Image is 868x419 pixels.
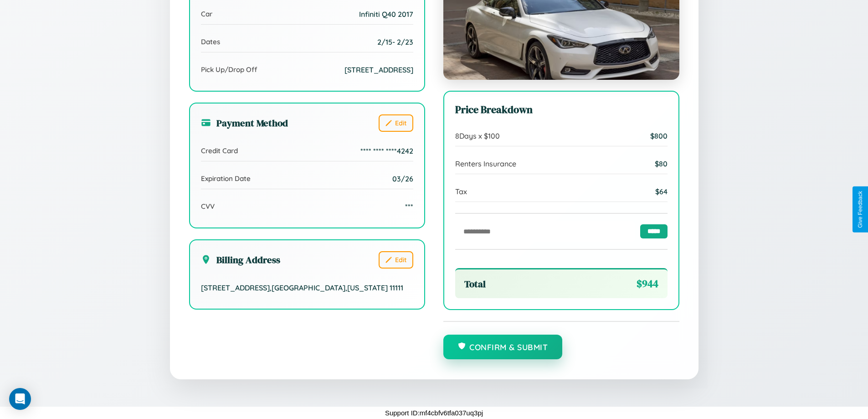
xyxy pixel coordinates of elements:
[359,10,413,19] span: Infiniti Q40 2017
[377,37,413,47] span: 2 / 15 - 2 / 23
[455,187,467,196] span: Tax
[201,174,251,183] span: Expiration Date
[443,335,563,359] button: Confirm & Submit
[392,174,413,183] span: 03/26
[650,131,668,140] span: $ 800
[637,277,658,291] span: $ 944
[464,277,486,290] span: Total
[201,37,220,46] span: Dates
[201,283,403,292] span: [STREET_ADDRESS] , [GEOGRAPHIC_DATA] , [US_STATE] 11111
[201,202,215,211] span: CVV
[455,131,500,140] span: 8 Days x $ 100
[455,103,668,117] h3: Price Breakdown
[655,187,668,196] span: $ 64
[344,65,413,74] span: [STREET_ADDRESS]
[201,253,280,266] h3: Billing Address
[201,10,212,18] span: Car
[201,116,288,129] h3: Payment Method
[379,114,413,132] button: Edit
[379,251,413,269] button: Edit
[655,159,668,168] span: $ 80
[201,146,238,155] span: Credit Card
[857,191,863,228] div: Give Feedback
[201,65,257,74] span: Pick Up/Drop Off
[9,388,31,410] div: Open Intercom Messenger
[385,407,483,419] p: Support ID: mf4cbfv6tfa037uq3pj
[455,159,516,168] span: Renters Insurance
